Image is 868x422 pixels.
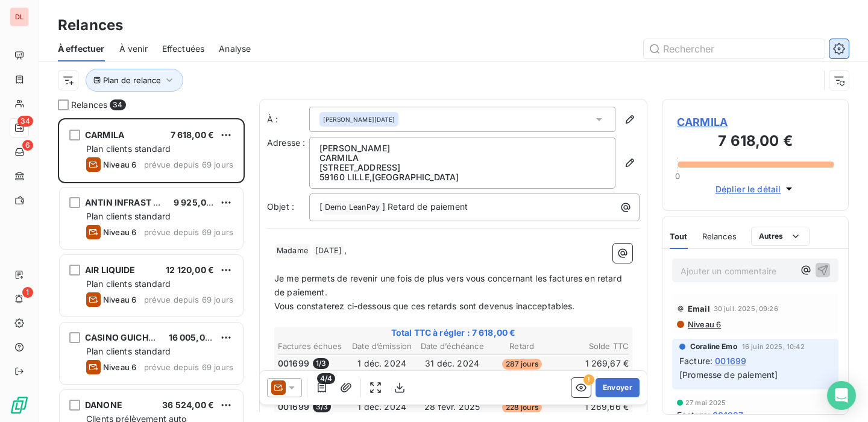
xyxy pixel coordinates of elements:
[348,400,417,414] td: 1 déc. 2024
[71,99,107,111] span: Relances
[702,231,737,241] span: Relances
[827,381,856,410] div: Open Intercom Messenger
[85,332,166,342] span: CASINO GUICHARD
[10,7,29,27] div: DL
[677,130,834,154] h3: 7 618,00 €
[319,143,605,153] p: [PERSON_NAME]
[58,43,105,55] span: À effectuer
[714,305,778,312] span: 30 juil. 2025, 09:26
[85,197,175,207] span: ANTIN INFRAST PART
[557,400,629,414] td: 1 269,66 €
[323,115,395,124] span: [PERSON_NAME][DATE]
[267,137,305,148] span: Adresse :
[174,197,220,207] span: 9 925,00 €
[502,402,542,413] span: 228 jours
[86,211,171,221] span: Plan clients standard
[144,160,233,169] span: prévue depuis 69 jours
[274,273,624,297] span: Je me permets de revenir une fois de plus vers vous concernant les factures en retard de paiement.
[85,265,136,275] span: AIR LIQUIDE
[712,409,743,421] span: 001997
[110,99,125,110] span: 34
[319,163,605,172] p: [STREET_ADDRESS]
[58,118,245,422] div: grid
[690,341,737,352] span: Coraline Emo
[715,354,746,367] span: 001699
[712,182,799,196] button: Déplier le détail
[171,130,215,140] span: 7 618,00 €
[22,287,33,298] span: 1
[317,373,335,384] span: 4/4
[677,409,710,421] span: Facture :
[162,43,205,55] span: Effectuées
[313,402,331,412] span: 3 / 3
[675,171,680,181] span: 0
[418,340,487,353] th: Date d’échéance
[679,370,778,380] span: [Promesse de paiement]
[502,359,542,370] span: 287 jours
[418,357,487,370] td: 31 déc. 2024
[596,378,640,397] button: Envoyer
[86,279,171,289] span: Plan clients standard
[344,245,347,255] span: ,
[144,362,233,372] span: prévue depuis 69 jours
[278,401,309,413] span: 001699
[751,227,810,246] button: Autres
[119,43,148,55] span: À venir
[348,340,417,353] th: Date d’émission
[267,201,294,212] span: Objet :
[278,357,309,370] span: 001699
[418,400,487,414] td: 28 févr. 2025
[86,69,183,92] button: Plan de relance
[275,244,310,258] span: Madame
[17,116,33,127] span: 34
[557,340,629,353] th: Solde TTC
[382,201,468,212] span: ] Retard de paiement
[85,400,122,410] span: DANONE
[267,113,309,125] label: À :
[103,362,136,372] span: Niveau 6
[323,201,382,215] span: Demo LeanPay
[742,343,805,350] span: 16 juin 2025, 10:42
[313,244,344,258] span: [DATE]
[685,399,726,406] span: 27 mai 2025
[557,357,629,370] td: 1 269,67 €
[162,400,214,410] span: 36 524,00 €
[144,295,233,304] span: prévue depuis 69 jours
[319,153,605,163] p: CARMILA
[103,295,136,304] span: Niveau 6
[319,201,322,212] span: [
[670,231,688,241] span: Tout
[10,395,29,415] img: Logo LeanPay
[274,301,575,311] span: Vous constaterez ci-dessous que ces retards sont devenus inacceptables.
[103,75,161,85] span: Plan de relance
[219,43,251,55] span: Analyse
[687,320,721,329] span: Niveau 6
[103,160,136,169] span: Niveau 6
[22,140,33,151] span: 6
[679,354,712,367] span: Facture :
[166,265,214,275] span: 12 120,00 €
[348,357,417,370] td: 1 déc. 2024
[319,172,605,182] p: 59160 LILLE , [GEOGRAPHIC_DATA]
[644,39,825,58] input: Rechercher
[86,143,171,154] span: Plan clients standard
[677,114,834,130] span: CARMILA
[276,327,631,339] span: Total TTC à régler : 7 618,00 €
[86,346,171,356] span: Plan clients standard
[688,304,710,313] span: Email
[488,340,556,353] th: Retard
[58,14,123,36] h3: Relances
[313,358,329,369] span: 1 / 3
[103,227,136,237] span: Niveau 6
[277,340,347,353] th: Factures échues
[85,130,124,140] span: CARMILA
[715,183,781,195] span: Déplier le détail
[169,332,219,342] span: 16 005,00 €
[144,227,233,237] span: prévue depuis 69 jours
